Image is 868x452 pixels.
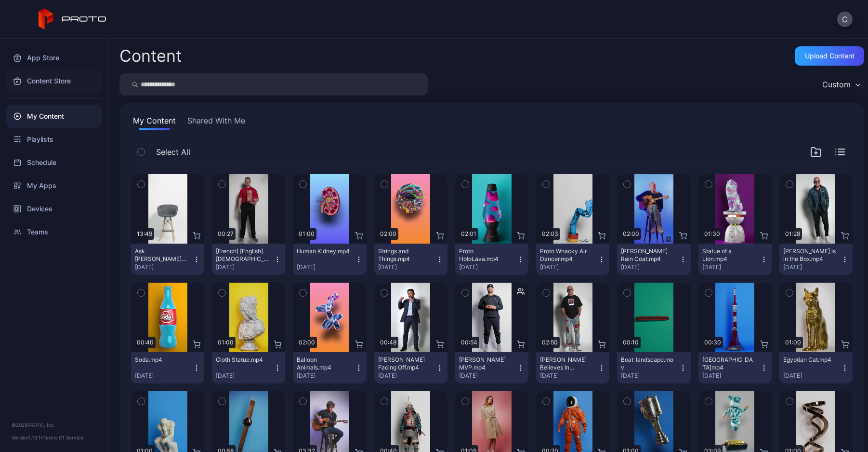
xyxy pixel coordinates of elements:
a: Terms Of Service [43,435,83,440]
div: [DATE] [540,263,598,271]
button: [PERSON_NAME] is in the Box.mp4[DATE] [779,244,853,275]
button: Boat_landscape.mov[DATE] [617,352,690,384]
div: [DATE] [135,372,193,380]
div: Cloth Statue.mp4 [216,356,269,364]
button: [PERSON_NAME] Rain Coat.mp4[DATE] [617,244,690,275]
div: Egyptian Cat.mp4 [783,356,836,364]
div: Content [119,48,182,64]
button: Strings and Things.mp4[DATE] [374,244,447,275]
div: Boat_landscape.mov [621,356,674,371]
div: Ryan Pollie's Rain Coat.mp4 [621,247,674,263]
div: Soda.mp4 [135,356,188,364]
div: [DATE] [783,263,841,271]
button: C [837,12,853,27]
div: [DATE] [378,263,436,271]
div: [DATE] [297,263,355,271]
button: Soda.mp4[DATE] [131,352,204,384]
div: Albert Pujols MVP.mp4 [459,356,512,371]
button: Statue of a Lion.mp4[DATE] [698,244,772,275]
a: My Content [6,105,102,128]
a: App Store [6,46,102,69]
div: Proto HoloLava.mp4 [459,247,512,263]
button: My Content [131,115,178,130]
div: Manny Pacquiao Facing Off.mp4 [378,356,431,371]
button: [PERSON_NAME] MVP.mp4[DATE] [455,352,528,384]
a: My Apps [6,174,102,197]
div: [DATE] [540,372,598,380]
button: Balloon Animals.mp4[DATE] [293,352,366,384]
div: Upload Content [805,52,855,60]
button: [PERSON_NAME] Believes in Proto.mp4[DATE] [536,352,609,384]
div: [DATE] [459,372,517,380]
div: Ask Tim Draper Anything.mp4 [135,247,188,263]
a: Schedule [6,151,102,174]
button: Proto Whacky Air Dancer.mp4[DATE] [536,244,609,275]
div: [DATE] [135,263,193,271]
button: [GEOGRAPHIC_DATA]mp4[DATE] [698,352,772,384]
div: [DATE] [378,372,436,380]
button: Upload Content [795,46,864,66]
div: Statue of a Lion.mp4 [702,247,755,263]
button: Shared With Me [185,115,247,130]
div: Howie Mandel Believes in Proto.mp4 [540,356,593,371]
a: Playlists [6,128,102,151]
div: [DATE] [783,372,841,380]
div: [DATE] [621,372,679,380]
div: [DATE] [702,263,760,271]
div: [DATE] [216,263,274,271]
div: © 2025 PROTO, Inc. [12,421,96,429]
div: [French] [English] Chick-fil-a Favorites [216,247,269,263]
button: Egyptian Cat.mp4[DATE] [779,352,853,384]
a: Devices [6,197,102,220]
div: Custom [822,80,851,89]
button: Cloth Statue.mp4[DATE] [212,352,285,384]
div: Proto Whacky Air Dancer.mp4 [540,247,593,263]
button: Proto HoloLava.mp4[DATE] [455,244,528,275]
div: Human Kidney.mp4 [297,247,350,255]
button: Human Kidney.mp4[DATE] [293,244,366,275]
button: Ask [PERSON_NAME] Anything.mp4[DATE] [131,244,204,275]
button: [PERSON_NAME] Facing Off.mp4[DATE] [374,352,447,384]
div: Tokyo Tower.mp4 [702,356,755,371]
div: [DATE] [459,263,517,271]
div: Howie Mandel is in the Box.mp4 [783,247,836,263]
span: Version 1.13.1 • [12,435,43,440]
button: Custom [817,73,864,96]
a: Teams [6,220,102,244]
span: Select All [156,146,190,158]
div: [DATE] [297,372,355,380]
div: Balloon Animals.mp4 [297,356,350,371]
div: [DATE] [216,372,274,380]
button: [French] [English] [DEMOGRAPHIC_DATA]-fil-a Favorites[DATE] [212,244,285,275]
div: [DATE] [702,372,760,380]
div: [DATE] [621,263,679,271]
div: Strings and Things.mp4 [378,247,431,263]
a: Content Store [6,69,102,93]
